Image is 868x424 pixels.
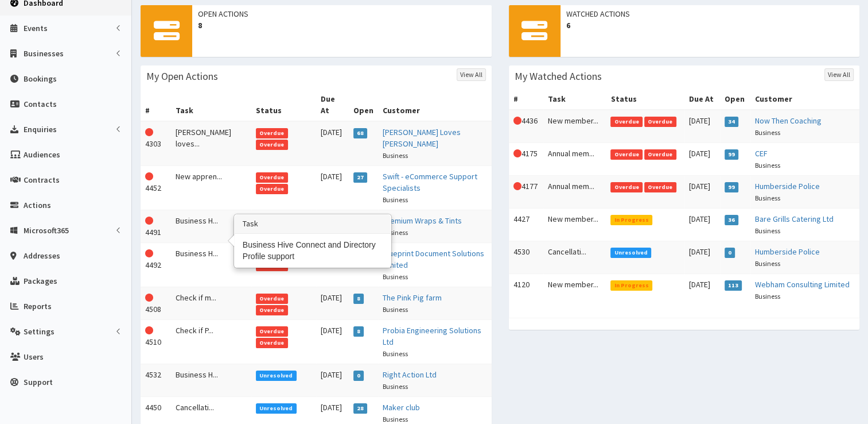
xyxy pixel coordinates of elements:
[316,319,349,364] td: [DATE]
[543,110,606,143] td: New member...
[141,319,171,364] td: 4510
[684,208,720,241] td: [DATE]
[755,148,768,159] a: CEF
[171,165,251,210] td: New appren...
[141,210,171,242] td: 4491
[171,210,251,242] td: Business H...
[566,8,854,20] span: Watched Actions
[725,149,739,160] span: 99
[755,292,780,300] small: Business
[610,215,652,225] span: In Progress
[24,301,52,311] span: Reports
[316,210,349,242] td: [DATE]
[383,171,477,193] a: Swift - eCommerce Support Specialists
[145,128,153,136] i: This Action is overdue!
[171,287,251,319] td: Check if m...
[24,326,55,337] span: Settings
[171,319,251,364] td: Check if P...
[24,276,57,286] span: Packages
[610,248,651,258] span: Unresolved
[146,71,218,82] h3: My Open Actions
[383,215,462,226] a: Premium Wraps & Tints
[141,165,171,210] td: 4452
[171,364,251,396] td: Business H...
[684,273,720,306] td: [DATE]
[251,88,316,121] th: Status
[750,88,859,110] th: Customer
[755,246,820,257] a: Humberside Police
[383,369,437,380] a: Right Action Ltd
[755,128,780,137] small: Business
[316,287,349,319] td: [DATE]
[24,250,60,261] span: Addresses
[755,279,850,290] a: Webham Consulting Limited
[610,149,643,160] span: Overdue
[725,280,742,291] span: 113
[543,208,606,241] td: New member...
[543,142,606,175] td: Annual mem...
[684,142,720,175] td: [DATE]
[725,182,739,192] span: 99
[755,161,780,169] small: Business
[457,68,486,81] a: View All
[755,194,780,202] small: Business
[509,175,544,208] td: 4177
[141,364,171,396] td: 4532
[256,305,288,315] span: Overdue
[24,200,51,210] span: Actions
[644,117,676,127] span: Overdue
[141,121,171,166] td: 4303
[141,88,171,121] th: #
[198,20,486,31] span: 8
[755,259,780,268] small: Business
[256,172,288,183] span: Overdue
[141,287,171,319] td: 4508
[543,88,606,110] th: Task
[644,182,676,192] span: Overdue
[171,242,251,287] td: Business H...
[383,248,484,270] a: Blueprint Document Solutions Limited
[383,127,461,149] a: [PERSON_NAME] Loves [PERSON_NAME]
[515,71,602,82] h3: My Watched Actions
[513,117,521,125] i: This Action is overdue!
[824,68,854,81] a: View All
[256,184,288,194] span: Overdue
[684,110,720,143] td: [DATE]
[353,403,368,414] span: 28
[543,241,606,273] td: Cancellati...
[24,377,53,387] span: Support
[755,181,820,191] a: Humberside Police
[684,175,720,208] td: [DATE]
[383,292,442,303] a: The Pink Pig farm
[383,272,408,281] small: Business
[383,305,408,314] small: Business
[235,215,391,233] h3: Task
[725,215,739,225] span: 36
[256,338,288,348] span: Overdue
[606,88,684,110] th: Status
[171,88,251,121] th: Task
[24,352,44,362] span: Users
[725,248,735,258] span: 0
[316,364,349,396] td: [DATE]
[509,208,544,241] td: 4427
[543,273,606,306] td: New member...
[610,117,643,127] span: Overdue
[383,228,408,237] small: Business
[24,124,57,134] span: Enquiries
[383,151,408,160] small: Business
[235,234,391,267] div: Business Hive Connect and Directory Profile support
[145,172,153,180] i: This Action is overdue!
[720,88,750,110] th: Open
[684,88,720,110] th: Due At
[509,241,544,273] td: 4530
[256,294,288,304] span: Overdue
[644,149,676,160] span: Overdue
[349,88,378,121] th: Open
[141,242,171,287] td: 4492
[610,182,643,192] span: Overdue
[145,294,153,302] i: This Action is overdue!
[256,128,288,138] span: Overdue
[24,149,60,160] span: Audiences
[316,88,349,121] th: Due At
